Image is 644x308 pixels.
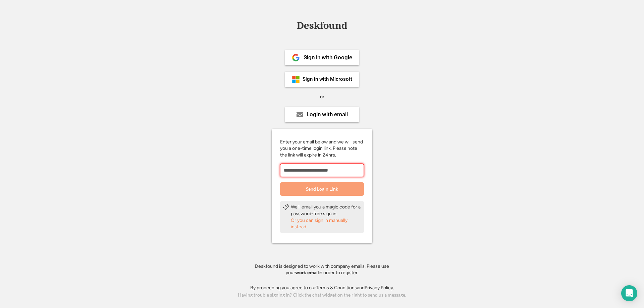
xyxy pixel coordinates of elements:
div: Sign in with Google [304,55,352,60]
div: Enter your email below and we will send you a one-time login link. Please note the link will expi... [280,139,364,159]
img: ms-symbollockup_mssymbol_19.png [292,75,300,83]
div: By proceeding you agree to our and [250,285,394,291]
button: Send Login Link [280,182,364,196]
div: Sign in with Microsoft [303,77,352,82]
div: Deskfound [293,20,351,31]
a: Terms & Conditions [316,285,357,291]
div: Or you can sign in manually instead. [291,217,361,230]
img: 1024px-Google__G__Logo.svg.png [292,54,300,62]
div: We'll email you a magic code for a password-free sign in. [291,204,361,217]
a: Privacy Policy. [365,285,394,291]
strong: work email [295,270,319,275]
div: Login with email [307,112,348,117]
div: or [320,94,324,100]
div: Deskfound is designed to work with company emails. Please use your in order to register. [247,263,397,276]
div: Open Intercom Messenger [621,285,637,301]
